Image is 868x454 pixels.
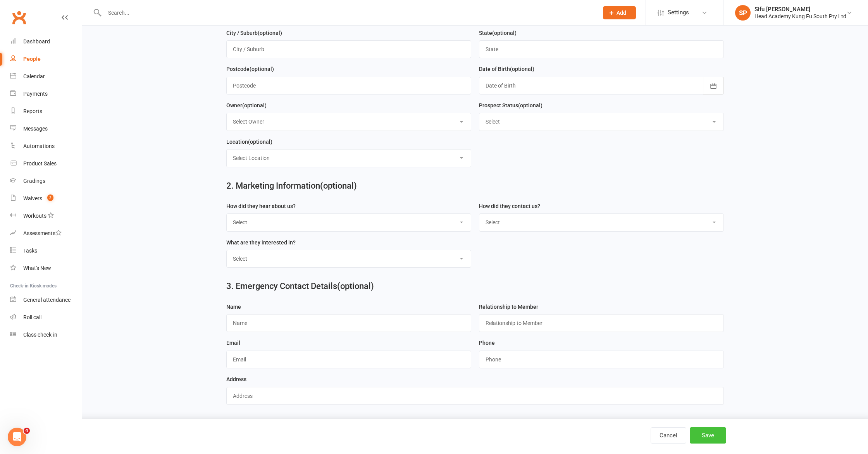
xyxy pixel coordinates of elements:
[651,427,686,444] button: Cancel
[518,102,542,108] spang: (optional)
[479,351,724,368] input: Phone
[10,155,82,172] a: Product Sales
[617,10,626,16] span: Add
[23,195,42,201] div: Waivers
[226,65,274,73] label: Postcode
[10,242,82,260] a: Tasks
[23,91,48,97] div: Payments
[23,143,55,149] div: Automations
[10,207,82,225] a: Workouts
[603,6,636,19] button: Add
[690,427,726,444] button: Save
[320,181,357,191] span: (optional)
[10,309,82,326] a: Roll call
[226,181,724,191] h2: 2. Marketing Information
[8,428,26,446] iframe: Intercom live chat
[226,303,241,311] label: Name
[23,332,57,338] div: Class check-in
[10,225,82,242] a: Assessments
[47,194,53,201] span: 2
[226,77,471,95] input: Postcode
[10,120,82,138] a: Messages
[479,101,542,110] label: Prospect Status
[226,138,272,146] label: Location
[479,303,538,311] label: Relationship to Member
[479,29,517,37] label: State
[23,230,62,236] div: Assessments
[10,50,82,68] a: People
[10,33,82,50] a: Dashboard
[10,138,82,155] a: Automations
[10,103,82,120] a: Reports
[23,160,57,167] div: Product Sales
[10,326,82,344] a: Class kiosk mode
[23,178,45,184] div: Gradings
[226,202,296,210] label: How did they hear about us?
[248,139,272,145] spang: (optional)
[23,38,50,45] div: Dashboard
[23,126,48,132] div: Messages
[242,102,267,108] spang: (optional)
[479,40,724,58] input: State
[250,66,274,72] spang: (optional)
[23,213,46,219] div: Workouts
[479,65,534,73] label: Date of Birth
[337,281,374,291] span: (optional)
[479,314,724,332] input: Relationship to Member
[226,101,267,110] label: Owner
[23,73,45,79] div: Calendar
[10,85,82,103] a: Payments
[226,387,724,405] input: Address
[258,30,282,36] spang: (optional)
[23,248,37,254] div: Tasks
[10,172,82,190] a: Gradings
[226,351,471,368] input: Email
[735,5,751,21] div: SP
[24,428,30,434] span: 4
[226,375,246,383] label: Address
[226,40,471,58] input: City / Suburb
[226,238,296,247] label: What are they interested in?
[754,13,846,20] div: Head Academy Kung Fu South Pty Ltd
[23,314,41,320] div: Roll call
[479,339,495,347] label: Phone
[226,29,282,37] label: City / Suburb
[479,202,540,210] label: How did they contact us?
[23,56,41,62] div: People
[23,297,71,303] div: General attendance
[10,190,82,207] a: Waivers 2
[10,260,82,277] a: What's New
[9,8,29,27] a: Clubworx
[226,339,240,347] label: Email
[23,265,51,271] div: What's New
[23,108,42,114] div: Reports
[10,68,82,85] a: Calendar
[102,7,593,18] input: Search...
[226,314,471,332] input: Name
[754,6,846,13] div: Sifu [PERSON_NAME]
[10,291,82,309] a: General attendance kiosk mode
[668,4,689,21] span: Settings
[226,282,724,291] h2: 3. Emergency Contact Details
[492,30,517,36] spang: (optional)
[510,66,534,72] spang: (optional)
